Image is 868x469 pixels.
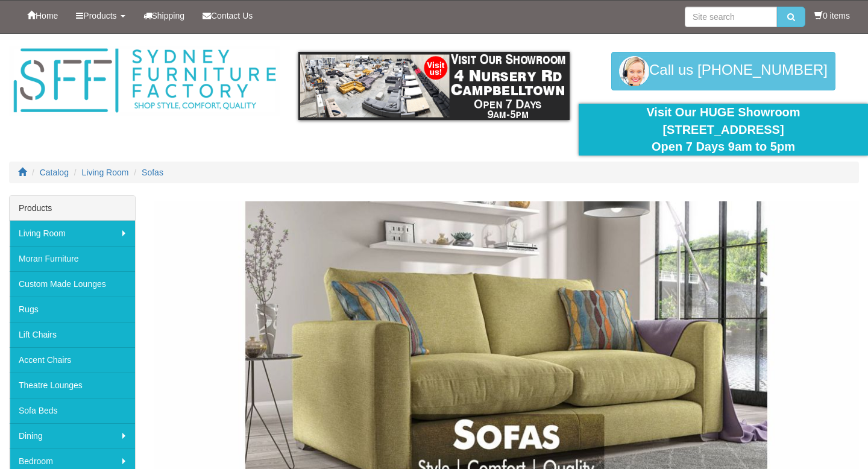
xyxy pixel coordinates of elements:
span: Contact Us [211,11,253,20]
a: Sofa Beds [10,398,135,423]
a: Contact Us [193,1,262,31]
div: Products [10,196,135,221]
a: Dining [10,423,135,449]
a: Catalog [40,168,69,177]
a: Living Room [82,168,129,177]
a: Custom Made Lounges [10,271,135,297]
a: Accent Chairs [10,347,135,373]
img: Sydney Furniture Factory [9,46,280,116]
span: Shipping [152,11,185,20]
a: Products [67,1,134,31]
span: Products [83,11,116,20]
a: Lift Chairs [10,322,135,347]
a: Sofas [142,168,163,177]
a: Shipping [134,1,194,31]
a: Home [18,1,67,31]
a: Theatre Lounges [10,373,135,398]
a: Moran Furniture [10,246,135,271]
a: Living Room [10,221,135,246]
span: Home [36,11,58,20]
div: Visit Our HUGE Showroom [STREET_ADDRESS] Open 7 Days 9am to 5pm [588,104,859,156]
input: Site search [685,7,777,27]
a: Rugs [10,297,135,322]
img: showroom.gif [298,52,570,120]
li: 0 items [814,10,850,22]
